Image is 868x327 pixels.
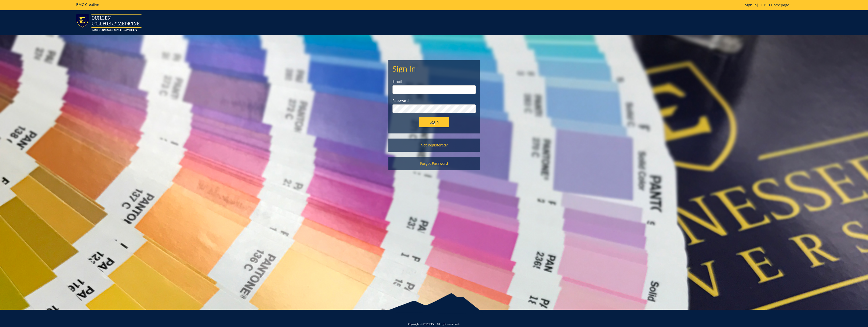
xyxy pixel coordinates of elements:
a: Sign In [745,3,757,7]
label: Email [392,79,476,84]
img: ETSU logo [76,14,141,31]
label: Password [392,98,476,103]
a: Forgot Password [388,157,480,170]
input: Login [419,117,449,127]
a: ETSU [429,322,435,326]
a: Not Registered? [388,139,480,152]
h2: Sign In [392,64,476,73]
h5: BMC Creative [76,3,99,6]
a: ETSU Homepage [759,3,792,7]
p: | [745,3,792,8]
